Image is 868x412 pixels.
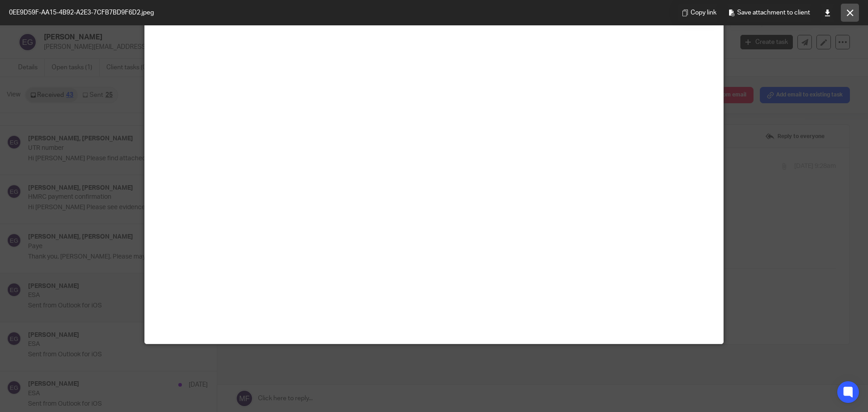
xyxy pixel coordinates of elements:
[691,7,716,18] span: Copy link
[725,4,814,22] button: Save attachment to client
[737,7,810,18] span: Save attachment to client
[27,19,70,27] a: Outlook for iOS
[9,8,154,17] span: 0EE9D59F-AA15-4B92-A2E3-7CFB7BD9F6D2.jpeg
[678,4,720,22] button: Copy link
